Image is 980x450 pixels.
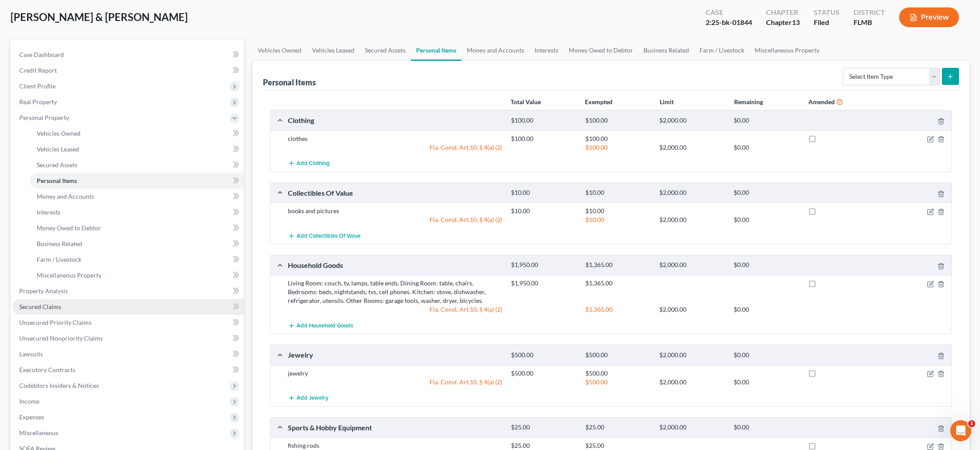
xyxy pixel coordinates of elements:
[507,423,581,432] div: $25.00
[507,369,581,378] div: $500.00
[411,40,462,61] a: Personal Items
[655,215,729,224] div: $2,000.00
[30,157,244,173] a: Secured Assets
[19,382,99,389] span: Codebtors Insiders & Notices
[766,18,800,28] div: Chapter
[30,252,244,267] a: Farm / Livestock
[30,189,244,204] a: Money and Accounts
[581,143,655,152] div: $100.00
[12,63,244,78] a: Credit Report
[19,67,57,74] span: Credit Report
[288,228,360,244] button: Add Collectibles Of Value
[729,261,804,269] div: $0.00
[19,98,57,105] span: Real Property
[12,346,244,362] a: Lawsuits
[950,420,971,441] iframe: Intercom live chat
[854,7,885,18] div: District
[19,319,91,326] span: Unsecured Priority Claims
[283,279,507,305] div: Living Room: couch, tv, lamps, table ends. Dining Room: table, chairs. Bedrooms: beds, nightstand...
[283,260,507,270] div: Household Goods
[37,256,81,263] span: Farm / Livestock
[729,143,804,152] div: $0.00
[729,116,804,125] div: $0.00
[19,334,103,342] span: Unsecured Nonpriority Claims
[297,322,353,329] span: Add Household Goods
[283,215,507,224] div: Fla. Const. Art.10, § 4(a) (2)
[660,98,674,105] strong: Limit
[729,215,804,224] div: $0.00
[19,287,68,295] span: Property Analysis
[899,7,959,27] button: Preview
[581,423,655,432] div: $25.00
[19,303,61,310] span: Secured Claims
[19,366,75,373] span: Executory Contracts
[507,116,581,125] div: $100.00
[729,189,804,197] div: $0.00
[30,126,244,141] a: Vehicles Owned
[12,299,244,315] a: Secured Claims
[507,134,581,143] div: $100.00
[12,47,244,63] a: Case Dashboard
[529,40,563,61] a: Interests
[360,40,411,61] a: Secured Assets
[507,351,581,359] div: $500.00
[252,40,307,61] a: Vehicles Owned
[655,305,729,314] div: $2,000.00
[729,378,804,387] div: $0.00
[792,18,800,26] span: 13
[37,130,80,137] span: Vehicles Owned
[507,261,581,269] div: $1,950.00
[581,351,655,359] div: $500.00
[581,207,655,215] div: $10.00
[655,143,729,152] div: $2,000.00
[581,378,655,387] div: $500.00
[581,134,655,143] div: $100.00
[12,362,244,378] a: Executory Contracts
[507,189,581,197] div: $10.00
[563,40,638,61] a: Money Owed to Debtor
[507,279,581,288] div: $1,950.00
[283,423,507,432] div: Sports & Hobby Equipment
[30,267,244,283] a: Miscellaneous Property
[729,305,804,314] div: $0.00
[288,155,330,172] button: Add Clothing
[581,279,655,288] div: $1,365.00
[655,423,729,432] div: $2,000.00
[854,18,885,28] div: FLMB
[581,215,655,224] div: $10.00
[581,369,655,378] div: $500.00
[706,18,752,28] div: 2:25-bk-01844
[19,82,56,90] span: Client Profile
[297,232,360,239] span: Add Collectibles Of Value
[19,51,64,58] span: Case Dashboard
[288,390,329,406] button: Add Jewelry
[283,369,507,378] div: jewelry
[30,173,244,189] a: Personal Items
[706,7,752,18] div: Case
[694,40,749,61] a: Farm / Livestock
[37,240,82,247] span: Business Related
[283,207,507,215] div: books and pictures
[283,143,507,152] div: Fla. Const. Art.10, § 4(a) (2)
[283,134,507,143] div: clothes
[263,77,316,88] div: Personal Items
[19,114,69,121] span: Personal Property
[655,116,729,125] div: $2,000.00
[581,261,655,269] div: $1,365.00
[288,317,353,334] button: Add Household Goods
[462,40,529,61] a: Money and Accounts
[507,441,581,450] div: $25.00
[12,283,244,299] a: Property Analysis
[655,351,729,359] div: $2,000.00
[12,315,244,330] a: Unsecured Priority Claims
[37,271,101,279] span: Miscellaneous Property
[638,40,694,61] a: Business Related
[814,7,840,18] div: Status
[581,305,655,314] div: $1,365.00
[655,378,729,387] div: $2,000.00
[283,350,507,359] div: Jewelry
[585,98,612,105] strong: Exempted
[729,423,804,432] div: $0.00
[30,204,244,220] a: Interests
[507,207,581,215] div: $10.00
